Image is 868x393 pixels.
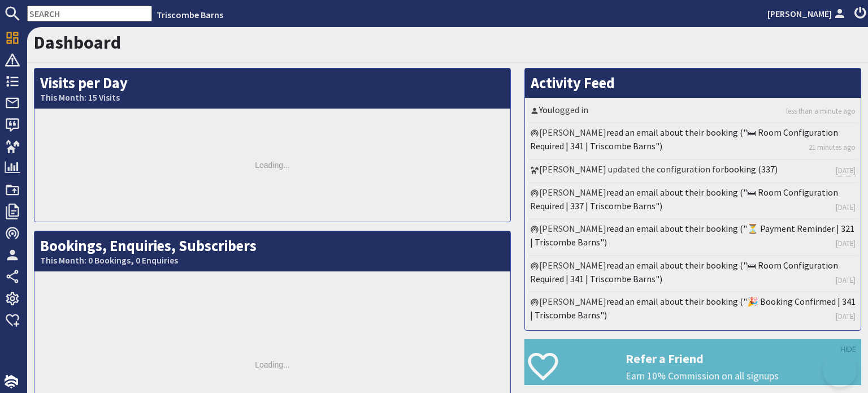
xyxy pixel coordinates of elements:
small: This Month: 0 Bookings, 0 Enquiries [40,255,505,266]
a: [DATE] [836,165,856,176]
small: This Month: 15 Visits [40,92,505,103]
input: SEARCH [27,6,152,21]
a: [DATE] [836,275,856,286]
a: Activity Feed [531,74,615,92]
li: [PERSON_NAME] updated the configuration for [528,160,858,183]
a: HIDE [840,343,856,356]
a: [DATE] [836,202,856,213]
a: 21 minutes ago [809,142,856,153]
p: Earn 10% Commission on all signups [626,369,861,383]
a: You [539,104,552,115]
div: Loading... [34,109,510,222]
a: read an email about their booking ("🎉 Booking Confirmed | 341 | Triscombe Barns") [530,296,856,321]
a: booking (337) [724,163,778,175]
a: [PERSON_NAME] [767,7,848,20]
a: [DATE] [836,238,856,249]
img: staytech_i_w-64f4e8e9ee0a9c174fd5317b4b171b261742d2d393467e5bdba4413f4f884c10.svg [5,375,18,388]
a: Triscombe Barns [157,9,223,20]
a: [DATE] [836,311,856,322]
li: logged in [528,101,858,123]
h2: Bookings, Enquiries, Subscribers [34,231,510,271]
h2: Visits per Day [34,68,510,109]
a: Refer a Friend Earn 10% Commission on all signups [524,339,861,385]
li: [PERSON_NAME] [528,292,858,327]
iframe: Toggle Customer Support [823,353,857,387]
h3: Refer a Friend [626,351,861,366]
a: read an email about their booking ("🛏 Room Configuration Required | 341 | Triscombe Barns") [530,260,838,284]
a: read an email about their booking ("🛏 Room Configuration Required | 337 | Triscombe Barns") [530,187,838,211]
a: read an email about their booking ("⏳ Payment Reminder | 321 | Triscombe Barns") [530,223,854,248]
li: [PERSON_NAME] [528,123,858,159]
a: less than a minute ago [786,106,856,116]
a: read an email about their booking ("🛏 Room Configuration Required | 341 | Triscombe Barns") [530,127,838,152]
a: Dashboard [34,31,121,54]
li: [PERSON_NAME] [528,183,858,219]
li: [PERSON_NAME] [528,256,858,292]
li: [PERSON_NAME] [528,219,858,256]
